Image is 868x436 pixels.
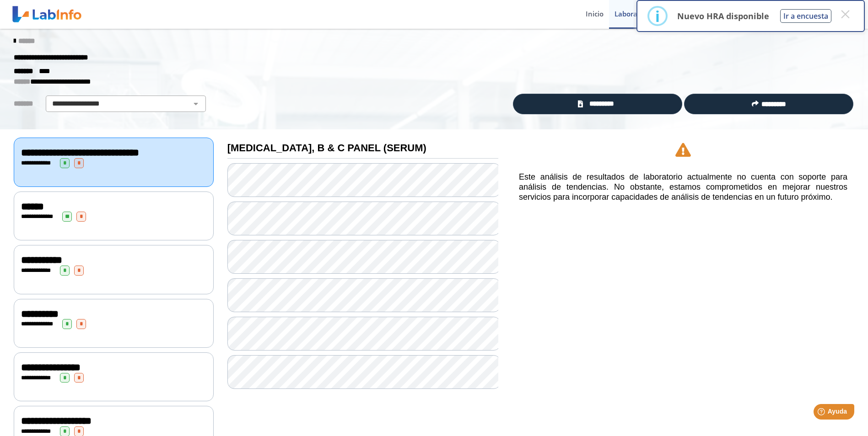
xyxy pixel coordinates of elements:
[787,400,858,426] iframe: Help widget launcher
[655,8,660,24] div: i
[227,142,426,154] b: [MEDICAL_DATA], B & C PANEL (SERUM)
[519,172,847,202] h5: Este análisis de resultados de laboratorio actualmente no cuenta con soporte para análisis de ten...
[677,11,769,21] p: Nuevo HRA disponible
[780,9,831,23] button: Ir a encuesta
[837,6,853,22] button: Close this dialog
